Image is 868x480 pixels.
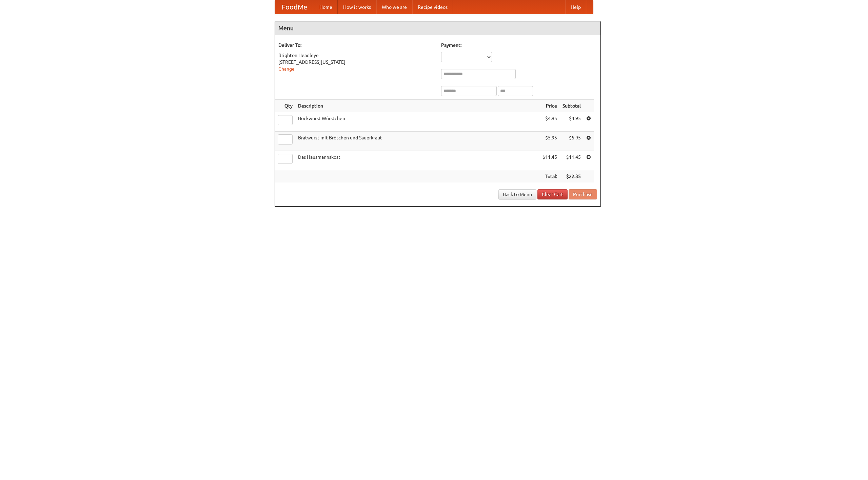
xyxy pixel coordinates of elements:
[498,189,536,199] a: Back to Menu
[278,52,434,59] div: Brighton Headleye
[565,0,586,14] a: Help
[540,132,560,151] td: $5.95
[540,151,560,170] td: $11.45
[560,100,584,112] th: Subtotal
[441,42,597,49] h5: Payment:
[278,42,434,49] h5: Deliver To:
[275,21,600,35] h4: Menu
[560,170,584,183] th: $22.35
[376,0,412,14] a: Who we are
[540,170,560,183] th: Total:
[560,132,584,151] td: $5.95
[540,112,560,132] td: $4.95
[338,0,376,14] a: How it works
[278,66,295,72] a: Change
[569,189,597,199] button: Purchase
[275,0,314,14] a: FoodMe
[314,0,338,14] a: Home
[295,151,540,170] td: Das Hausmannskost
[295,112,540,132] td: Bockwurst Würstchen
[537,189,568,199] a: Clear Cart
[278,59,434,65] div: [STREET_ADDRESS][US_STATE]
[560,112,584,132] td: $4.95
[295,100,540,112] th: Description
[560,151,584,170] td: $11.45
[412,0,453,14] a: Recipe videos
[540,100,560,112] th: Price
[275,100,295,112] th: Qty
[295,132,540,151] td: Bratwurst mit Brötchen und Sauerkraut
